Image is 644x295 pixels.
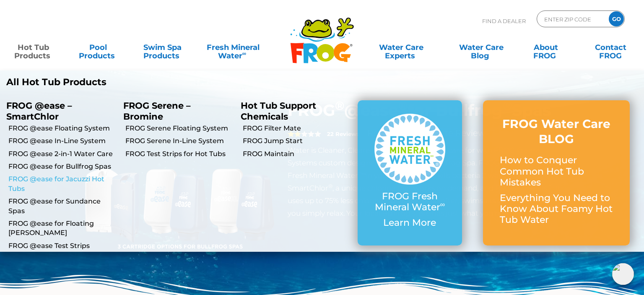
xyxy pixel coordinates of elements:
sup: ∞ [440,200,445,209]
a: FROG @ease In-Line System [8,136,117,146]
sup: ∞ [242,50,247,57]
a: FROG Filter Mate [243,124,351,133]
p: Find A Dealer [482,10,526,31]
p: FROG Serene – Bromine [123,100,228,121]
a: Water CareExperts [361,39,442,56]
a: ContactFROG [585,39,636,56]
a: FROG @ease for Sundance Spas [8,197,117,216]
a: Fresh MineralWater∞ [202,39,265,56]
p: Hot Tub Support Chemicals [241,100,345,121]
a: FROG Test Strips for Hot Tubs [125,149,234,159]
input: Zip Code Form [543,13,600,25]
a: FROG @ease for Jacuzzi Hot Tubs [8,175,117,193]
img: openIcon [612,263,634,285]
p: FROG Fresh Mineral Water [374,191,445,213]
a: FROG @ease 2-in-1 Water Care [8,149,117,159]
a: FROG @ease for Floating [PERSON_NAME] [8,219,117,238]
h3: FROG Water Care BLOG [500,116,613,147]
a: FROG @ease Test Strips [8,241,117,251]
a: AboutFROG [521,39,571,56]
a: PoolProducts [73,39,123,56]
a: Swim SpaProducts [138,39,188,56]
p: FROG @ease – SmartChlor [6,100,111,121]
a: FROG Maintain [243,149,351,159]
a: FROG Serene Floating System [125,124,234,133]
a: All Hot Tub Products [6,77,316,88]
a: FROG @ease Floating System [8,124,117,133]
p: Everything You Need to Know About Foamy Hot Tub Water [500,193,613,226]
a: FROG Serene In-Line System [125,136,234,146]
a: FROG Jump Start [243,136,351,146]
a: Water CareBlog [457,39,507,56]
input: GO [609,11,624,26]
a: FROG @ease for Bullfrog Spas [8,162,117,171]
a: FROG Water Care BLOG How to Conquer Common Hot Tub Mistakes Everything You Need to Know About Foa... [500,116,613,230]
a: FROG Fresh Mineral Water∞ Learn More [374,114,445,232]
a: Hot TubProducts [8,39,59,56]
p: Learn More [374,217,445,228]
p: How to Conquer Common Hot Tub Mistakes [500,155,613,188]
